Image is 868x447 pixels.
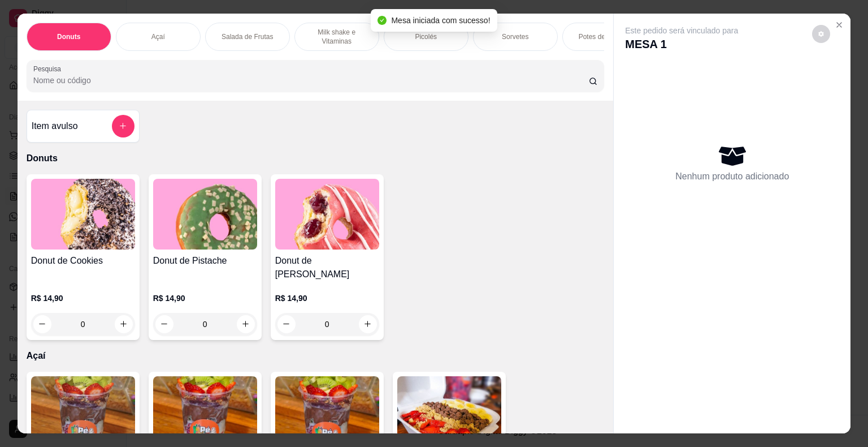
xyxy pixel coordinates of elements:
[32,119,78,133] h4: Item avulso
[33,75,589,86] input: Pesquisa
[31,376,135,447] img: product-image
[222,32,273,41] p: Salada de Frutas
[153,179,257,250] img: product-image
[237,315,255,333] button: increase-product-quantity
[153,376,257,447] img: product-image
[625,25,738,36] p: Este pedido será vinculado para
[502,32,528,41] p: Sorvetes
[304,28,370,46] p: Milk shake e Vitaminas
[115,315,133,333] button: increase-product-quantity
[359,315,377,333] button: increase-product-quantity
[812,25,830,43] button: decrease-product-quantity
[31,254,135,268] h4: Donut de Cookies
[275,179,379,250] img: product-image
[415,32,437,41] p: Picolés
[155,315,173,333] button: decrease-product-quantity
[277,315,296,333] button: decrease-product-quantity
[391,16,490,25] span: Mesa iniciada com sucesso!
[33,315,51,333] button: decrease-product-quantity
[377,16,387,25] span: check-circle
[579,32,631,41] p: Potes de Sorvete
[57,32,80,41] p: Donuts
[31,179,135,250] img: product-image
[625,36,738,52] p: MESA 1
[112,115,134,137] button: add-separate-item
[830,16,848,34] button: Close
[151,32,165,41] p: Açaí
[275,254,379,281] h4: Donut de [PERSON_NAME]
[153,254,257,268] h4: Donut de Pistache
[33,64,65,74] label: Pesquisa
[397,376,501,447] img: product-image
[675,170,789,183] p: Nenhum produto adicionado
[275,376,379,447] img: product-image
[27,349,605,363] p: Açaí
[31,293,135,304] p: R$ 14,90
[275,293,379,304] p: R$ 14,90
[27,152,605,165] p: Donuts
[153,293,257,304] p: R$ 14,90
